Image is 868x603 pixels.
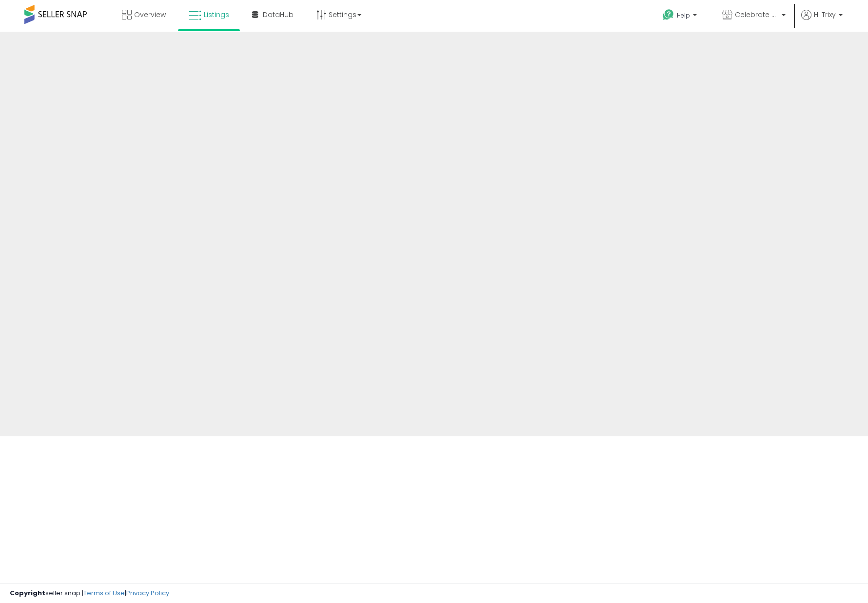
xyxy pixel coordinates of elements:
[801,10,843,32] a: Hi Trixy
[735,10,779,19] span: Celebrate Alive
[814,10,836,19] span: Hi Trixy
[655,1,707,32] a: Help
[677,11,690,19] span: Help
[662,9,674,21] i: Get Help
[204,10,229,19] span: Listings
[263,10,294,19] span: DataHub
[134,10,166,19] span: Overview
